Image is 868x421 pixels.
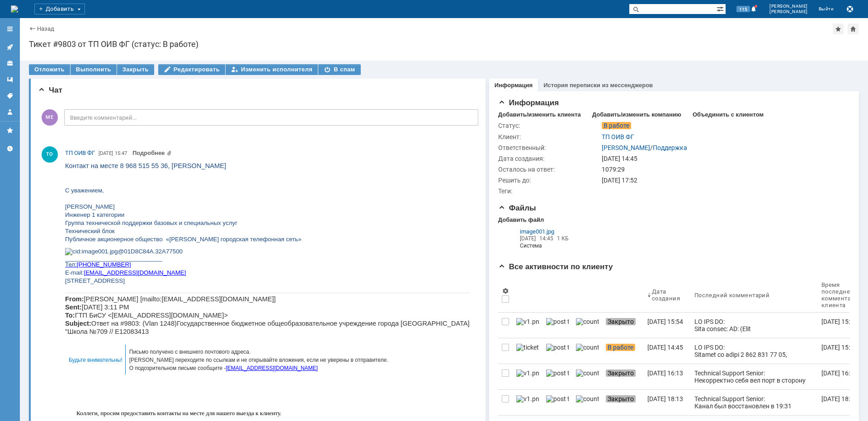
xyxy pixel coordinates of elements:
a: Клиенты [3,56,17,70]
a: [EMAIL_ADDRESS][DOMAIN_NAME] [47,356,159,364]
span: [DATE] 17:52 [602,177,637,184]
span: ru [77,171,82,178]
img: v1.png [516,370,539,377]
a: История переписки из мессенджеров [543,82,653,89]
div: Добавить в избранное [833,23,844,34]
span: В работе [606,344,635,351]
span: : [10,116,12,122]
a: [EMAIL_ADDRESS][DOMAIN_NAME] [19,124,121,131]
div: Из почтовой переписки [495,225,603,253]
a: [PHONE_NUMBER] [12,163,66,170]
span: [PHONE_NUMBER] [12,99,66,106]
span: N [25,171,30,178]
div: Сделать домашней страницей [848,23,859,34]
div: Время последнего комментария клиента [821,281,861,309]
a: M.N.Truskova@mgts.ru [19,171,82,178]
img: counter.png [576,344,599,351]
div: [DATE] 14:45 [647,344,683,351]
a: post ticket.png [542,390,572,415]
div: / [602,144,687,151]
a: [DATE] 18:13 [644,390,691,415]
span: Письмо получено с внешнего почтового адреса. [PERSON_NAME] переходите по ссылкам и не открывайте ... [64,219,323,241]
a: Мой профиль [3,105,17,119]
span: Закрыто [606,395,636,402]
span: : [10,99,12,106]
div: 1079:29 [602,166,844,173]
span: [DATE] [99,150,113,156]
span: Все активности по клиенту [498,262,613,271]
a: v1.png [513,313,542,338]
span: ТП ОИВ ФГ [65,150,95,156]
a: LO IPS DO: Sitamet co adipi 2 862 831 77 05, Elitseddoei Temp Incididunt U laboreetd, Magnaaliq E... [691,338,818,364]
span: Будьте внимательны! [4,402,57,408]
span: [PHONE_NUMBER] [12,116,66,122]
a: Перейти на домашнюю страницу [11,5,18,13]
span: 15:47 [115,150,127,156]
a: Теги [3,89,17,103]
span: [DOMAIN_NAME] [11,341,62,349]
span: 2) проверку целостности кабельной трассы от PoE-инжектора до антенны [11,328,201,335]
a: [EMAIL_ADDRESS][DOMAIN_NAME] [19,139,121,146]
span: [PHONE_NUMBER] [12,131,66,138]
a: image001.jpg [520,228,599,235]
span: . [30,171,32,178]
span: [DATE] [520,235,536,242]
span: .jpg [545,228,554,235]
span: ООО "Региональные беспроводные сети" [11,325,134,332]
span: [PERSON_NAME] [769,4,808,9]
img: ticket_notification.png [516,344,539,351]
a: [PHONE_NUMBER] [14,196,68,204]
div: Technical Support Senior: Некорректно себя вел порт в сторону [GEOGRAPHIC_DATA], перезагрузили его. [694,370,814,398]
div: Technical Support Senior: Канал был восстановлен в 19:31 [694,395,814,410]
a: counter.png [572,338,602,364]
a: Активности [3,40,17,54]
a: [EMAIL_ADDRESS][DOMAIN_NAME] [19,108,121,114]
a: [EMAIL_ADDRESS][DOMAIN_NAME] [161,203,253,210]
div: [DATE] 15:54 [821,318,857,325]
span: Как отвечали вам 01.09.202515:51 [11,288,99,295]
span: VLAN [277,25,294,32]
span: Файлы [498,204,536,212]
div: [DATE] 15:54 [647,318,683,325]
th: Дата создания [644,278,691,313]
span: [PHONE_NUMBER] [12,306,66,313]
a: Информация [495,82,533,89]
div: Добавить файл [498,216,544,224]
a: Technical Support Senior: Некорректно себя вел порт в сторону [GEOGRAPHIC_DATA], перезагрузили его. [691,364,818,389]
div: [DATE] 14:45 [602,155,844,162]
span: 1248 [297,25,311,32]
div: Осталось на ответ: [498,166,600,173]
span: Отдел эксплуатации сети [11,317,86,324]
a: mailto:[EMAIL_ADDRESS][DOMAIN_NAME] [77,340,209,347]
span: --- [11,390,17,397]
a: [DATE] 16:13 [644,364,691,389]
span: [PHONE_NUMBER] [14,197,68,204]
span: Закрыто [606,370,636,377]
a: Закрыто [602,364,644,389]
span: ООО "Региональные беспроводные сети" [11,414,134,421]
a: post ticket.png [542,338,572,364]
span: : [17,171,19,178]
span: [PERSON_NAME][EMAIL_ADDRESS][DOMAIN_NAME] [19,378,170,384]
span: : [12,197,14,204]
a: [PERSON_NAME][EMAIL_ADDRESS][DOMAIN_NAME] [19,377,170,384]
img: v1.png [516,318,539,325]
div: [DATE] 16:13 [821,370,857,377]
span: Будьте внимательны! [4,227,57,233]
span: [PERSON_NAME] [769,9,808,14]
a: Technical Support Senior: Канал был восстановлен в 19:31 [691,390,818,415]
img: counter.png [576,318,599,325]
div: [DATE] 18:13 [647,395,683,402]
a: Поддержка [653,144,687,151]
span: [PHONE_NUMBER] [11,333,68,341]
a: [EMAIL_ADDRESS][DOMAIN_NAME] [161,235,253,241]
a: [PHONE_NUMBER] [12,131,66,138]
div: [DATE] 15:47 [821,344,857,351]
span: Письмо получено с внешнего почтового адреса. [PERSON_NAME] переходите по ссылкам и не открывайте ... [64,187,323,210]
a: В работе [602,338,644,364]
div: Дата создания [652,288,680,302]
a: [PERSON_NAME] [602,144,650,151]
a: Закрыто [602,390,644,415]
div: Объединить с клиентом [693,111,764,118]
a: v1.png [513,364,542,389]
